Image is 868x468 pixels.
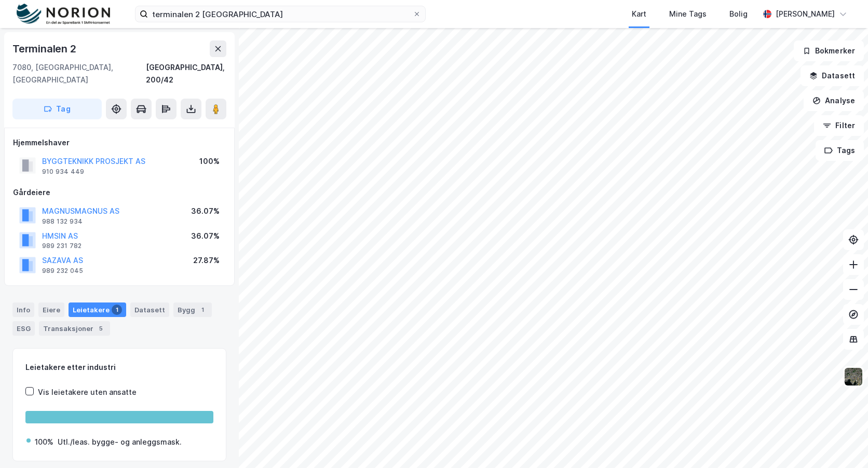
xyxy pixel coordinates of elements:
[173,302,212,317] div: Bygg
[42,242,82,250] div: 989 231 782
[199,155,220,168] div: 100%
[191,205,220,217] div: 36.07%
[35,436,53,448] div: 100%
[13,136,226,149] div: Hjemmelshaver
[39,321,110,336] div: Transaksjoner
[96,323,106,334] div: 5
[816,418,868,468] iframe: Chat Widget
[69,302,126,317] div: Leietakere
[42,217,83,226] div: 988 132 934
[38,302,64,317] div: Eiere
[13,186,226,199] div: Gårdeiere
[17,4,110,25] img: norion-logo.80e7a08dc31c2e691866.png
[25,361,213,374] div: Leietakere etter industri
[146,61,226,86] div: [GEOGRAPHIC_DATA], 200/42
[669,8,707,20] div: Mine Tags
[794,40,864,61] button: Bokmerker
[804,90,864,111] button: Analyse
[816,140,864,161] button: Tags
[191,230,220,242] div: 36.07%
[814,115,864,136] button: Filter
[12,61,146,86] div: 7080, [GEOGRAPHIC_DATA], [GEOGRAPHIC_DATA]
[42,267,83,275] div: 989 232 045
[844,367,863,387] img: 9k=
[816,418,868,468] div: Kontrollprogram for chat
[148,6,413,22] input: Søk på adresse, matrikkel, gårdeiere, leietakere eller personer
[130,302,169,317] div: Datasett
[632,8,646,20] div: Kart
[42,168,84,176] div: 910 934 449
[38,386,137,398] div: Vis leietakere uten ansatte
[776,8,835,20] div: [PERSON_NAME]
[12,302,34,317] div: Info
[197,305,208,315] div: 1
[112,305,122,315] div: 1
[801,65,864,86] button: Datasett
[729,8,748,20] div: Bolig
[12,321,35,336] div: ESG
[193,254,220,267] div: 27.87%
[58,436,182,448] div: Utl./leas. bygge- og anleggsmask.
[12,40,78,57] div: Terminalen 2
[12,99,102,119] button: Tag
